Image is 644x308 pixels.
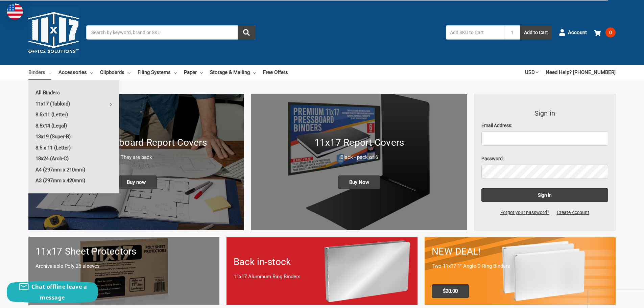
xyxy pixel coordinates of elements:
img: 11x17 Report Covers [251,94,467,230]
a: 8.5 x 11 (Letter) [28,142,119,153]
span: Account [568,29,587,37]
a: Free Offers [263,65,288,80]
span: Buy now [116,175,157,189]
a: Accessories [58,65,93,80]
p: Two 11x17 1" Angle-D Ring Binders [432,262,609,270]
span: 0 [605,27,616,38]
a: Filing Systems [138,65,177,80]
a: Forgot your password? [497,209,553,216]
p: Black - pack of 6 [258,153,460,161]
a: 18x24 (Arch-C) [28,153,119,164]
p: Archivalable Poly 25 sleeves [35,262,212,270]
a: A3 (297mm x 420mm) [28,175,119,186]
label: Email Address: [481,122,609,129]
h1: 11x17 Sheet Protectors [35,244,212,259]
a: Need Help? [PHONE_NUMBER] [546,65,616,80]
input: Search by keyword, brand or SKU [86,25,255,40]
a: Account [559,24,587,41]
a: 11x17 Binder 2-pack only $20.00 NEW DEAL! Two 11x17 1" Angle-D Ring Binders $20.00 [425,237,616,305]
h1: Back in-stock [234,255,410,269]
button: Chat offline leave a message [7,281,98,303]
span: Chat offline leave a message [31,283,87,301]
a: 11x17 sheet protectors 11x17 Sheet Protectors Archivalable Poly 25 sleeves Buy Now [28,237,219,305]
h1: 11x17 Report Covers [258,136,460,150]
h3: Sign in [481,108,609,118]
input: Add SKU to Cart [446,25,504,40]
button: Add to Cart [520,25,552,40]
a: USD [525,65,539,80]
p: 11x17 Aluminum Ring Binders [234,273,410,281]
span: $20.00 [432,284,469,298]
a: Storage & Mailing [210,65,256,80]
a: 0 [594,24,616,41]
a: Back in-stock 11x17 Aluminum Ring Binders [226,237,418,305]
a: Clipboards [100,65,130,80]
a: 11x17 Report Covers 11x17 Report Covers Black - pack of 6 Buy Now [251,94,467,230]
a: Create Account [553,209,593,216]
iframe: Google Customer Reviews [588,290,644,308]
a: All Binders [28,87,119,98]
a: A4 (297mm x 210mm) [28,164,119,175]
span: Buy Now [338,175,380,189]
input: Sign in [481,188,609,202]
a: 8.5x11 (Letter) [28,109,119,120]
a: 11x17 (Tabloid) [28,98,119,109]
a: 8.5x14 (Legal) [28,120,119,131]
p: They are back [35,153,237,161]
img: 11x17.com [28,7,79,58]
a: Paper [184,65,203,80]
img: New 11x17 Pressboard Binders [28,94,244,230]
label: Password: [481,155,609,162]
a: 13x19 (Super-B) [28,131,119,142]
a: New 11x17 Pressboard Binders 11x17 Pressboard Report Covers They are back Buy now [28,94,244,230]
h1: NEW DEAL! [432,244,609,259]
a: Binders [28,65,51,80]
img: duty and tax information for United States [7,3,23,20]
h1: 11x17 Pressboard Report Covers [35,136,237,150]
